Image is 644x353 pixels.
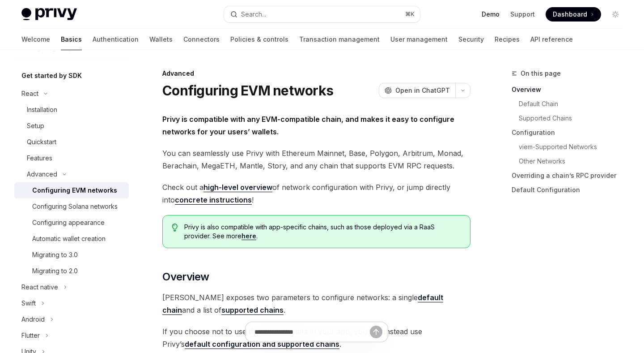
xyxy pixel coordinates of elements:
[512,97,630,111] a: Default Chain
[162,291,470,316] span: [PERSON_NAME] exposes two parameters to configure networks: a single and a list of .
[14,102,129,118] a: Installation
[512,154,630,168] a: Other Networks
[553,10,587,19] span: Dashboard
[512,168,630,183] a: Overriding a chain’s RPC provider
[162,69,470,78] div: Advanced
[21,298,36,309] div: Swift
[254,322,370,342] input: Ask a question...
[370,326,382,338] button: Send message
[27,104,57,115] div: Installation
[230,29,288,50] a: Policies & controls
[241,232,256,240] a: here
[14,86,129,102] button: Toggle React section
[395,86,450,95] span: Open in ChatGPT
[521,68,561,79] span: On this page
[21,330,40,341] div: Flutter
[546,7,601,22] a: Dashboard
[221,306,284,314] strong: supported chains
[14,215,129,231] a: Configuring appearance
[495,29,520,50] a: Recipes
[61,29,82,50] a: Basics
[27,153,52,164] div: Features
[32,250,78,260] div: Migrating to 3.0
[21,282,58,293] div: React native
[162,82,333,99] h1: Configuring EVM networks
[14,295,129,311] button: Toggle Swift section
[32,217,105,228] div: Configuring appearance
[379,83,455,98] button: Open in ChatGPT
[14,311,129,327] button: Toggle Android section
[14,182,129,198] a: Configuring EVM networks
[184,223,461,241] span: Privy is also compatible with app-specific chains, such as those deployed via a RaaS provider. Se...
[482,10,500,19] a: Demo
[510,10,535,19] a: Support
[14,263,129,279] a: Migrating to 2.0
[390,29,448,50] a: User management
[27,121,44,131] div: Setup
[299,29,380,50] a: Transaction management
[14,166,129,182] button: Toggle Advanced section
[149,29,173,50] a: Wallets
[608,7,623,22] button: Toggle dark mode
[175,195,252,205] a: concrete instructions
[21,88,38,99] div: React
[14,134,129,150] a: Quickstart
[183,29,220,50] a: Connectors
[93,29,139,50] a: Authentication
[224,6,419,22] button: Open search
[32,185,117,196] div: Configuring EVM networks
[21,29,50,50] a: Welcome
[14,327,129,344] button: Toggle Flutter section
[21,8,77,21] img: light logo
[512,140,630,154] a: viem-Supported Networks
[32,233,106,244] div: Automatic wallet creation
[32,201,118,212] div: Configuring Solana networks
[21,314,45,325] div: Android
[172,224,178,232] svg: Tip
[27,137,56,147] div: Quickstart
[14,279,129,295] button: Toggle React native section
[14,231,129,247] a: Automatic wallet creation
[512,82,630,97] a: Overview
[27,169,57,180] div: Advanced
[14,118,129,134] a: Setup
[14,247,129,263] a: Migrating to 3.0
[162,270,209,284] span: Overview
[458,29,484,50] a: Security
[14,198,129,215] a: Configuring Solana networks
[21,70,82,81] h5: Get started by SDK
[203,183,272,192] a: high-level overview
[32,266,78,276] div: Migrating to 2.0
[530,29,573,50] a: API reference
[241,9,266,20] div: Search...
[512,125,630,140] a: Configuration
[221,306,284,315] a: supported chains
[405,11,415,18] span: ⌘ K
[162,181,470,206] span: Check out a of network configuration with Privy, or jump directly into !
[162,147,470,172] span: You can seamlessly use Privy with Ethereum Mainnet, Base, Polygon, Arbitrum, Monad, Berachain, Me...
[512,111,630,125] a: Supported Chains
[14,150,129,166] a: Features
[162,115,454,136] strong: Privy is compatible with any EVM-compatible chain, and makes it easy to configure networks for yo...
[512,183,630,197] a: Default Configuration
